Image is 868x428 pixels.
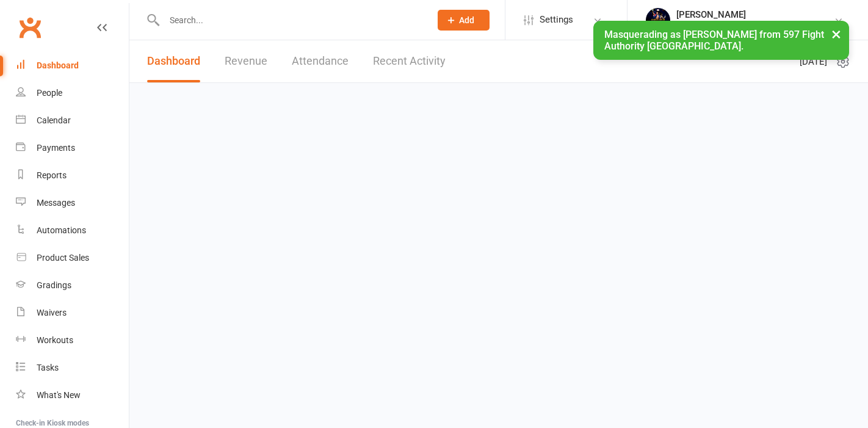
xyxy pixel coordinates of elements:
[16,354,129,382] a: Tasks
[16,79,129,107] a: People
[540,6,573,34] span: Settings
[459,15,474,25] span: Add
[37,308,67,317] div: Waivers
[161,12,422,29] input: Search...
[16,217,129,244] a: Automations
[16,52,129,79] a: Dashboard
[37,225,86,235] div: Automations
[37,390,81,400] div: What's New
[646,8,670,32] img: thumb_image1741046124.png
[37,143,75,153] div: Payments
[438,10,490,31] button: Add
[37,335,73,345] div: Workouts
[16,382,129,409] a: What's New
[37,115,71,125] div: Calendar
[676,20,834,31] div: 597 Fight Authority [GEOGRAPHIC_DATA]
[16,272,129,299] a: Gradings
[16,134,129,162] a: Payments
[676,9,834,20] div: [PERSON_NAME]
[37,88,62,98] div: People
[825,21,847,47] button: ×
[16,189,129,217] a: Messages
[16,107,129,134] a: Calendar
[37,280,71,290] div: Gradings
[16,244,129,272] a: Product Sales
[16,327,129,354] a: Workouts
[37,198,75,208] div: Messages
[16,162,129,189] a: Reports
[37,170,67,180] div: Reports
[604,29,824,52] span: Masquerading as [PERSON_NAME] from 597 Fight Authority [GEOGRAPHIC_DATA].
[16,299,129,327] a: Waivers
[15,12,45,43] a: Clubworx
[37,60,79,70] div: Dashboard
[37,253,89,263] div: Product Sales
[37,363,59,372] div: Tasks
